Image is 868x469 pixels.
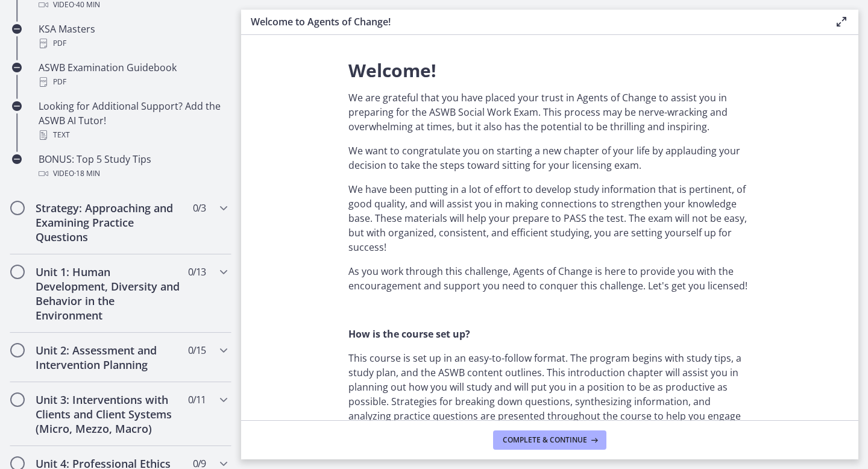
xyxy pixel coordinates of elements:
[39,75,227,89] div: PDF
[348,327,470,341] strong: How is the course set up?
[74,166,100,181] span: · 18 min
[36,201,183,244] h2: Strategy: Approaching and Examining Practice Questions
[348,58,436,83] span: Welcome!
[39,128,227,142] div: Text
[251,14,815,29] h3: Welcome to Agents of Change!
[39,60,227,89] div: ASWB Examination Guidebook
[39,99,227,142] div: Looking for Additional Support? Add the ASWB AI Tutor!
[348,143,751,172] p: We want to congratulate you on starting a new chapter of your life by applauding your decision to...
[330,206,354,227] button: Mute
[39,152,227,181] div: BONUS: Top 5 Study Tips
[36,265,183,323] h2: Unit 1: Human Development, Diversity and Behavior in the Environment
[188,392,206,407] span: 0 / 11
[39,36,227,51] div: PDF
[379,206,403,227] button: Fullscreen
[348,264,751,293] p: As you work through this challenge, Agents of Change is here to provide you with the encouragemen...
[503,435,587,445] span: Complete & continue
[164,79,239,127] button: Play Video: c1o6hcmjueu5qasqsu00.mp4
[36,343,183,372] h2: Unit 2: Assessment and Intervention Planning
[348,182,751,254] p: We have been putting in a lot of effort to develop study information that is pertinent, of good q...
[348,351,751,438] p: This course is set up in an easy-to-follow format. The program begins with study tips, a study pl...
[193,201,206,215] span: 0 / 3
[36,392,183,436] h2: Unit 3: Interventions with Clients and Client Systems (Micro, Mezzo, Macro)
[39,22,227,51] div: KSA Masters
[354,206,379,227] button: Show settings menu
[188,343,206,357] span: 0 / 15
[52,206,324,227] div: Playbar
[188,265,206,279] span: 0 / 13
[39,166,227,181] div: Video
[348,90,751,134] p: We are grateful that you have placed your trust in Agents of Change to assist you in preparing fo...
[493,430,606,450] button: Complete & continue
